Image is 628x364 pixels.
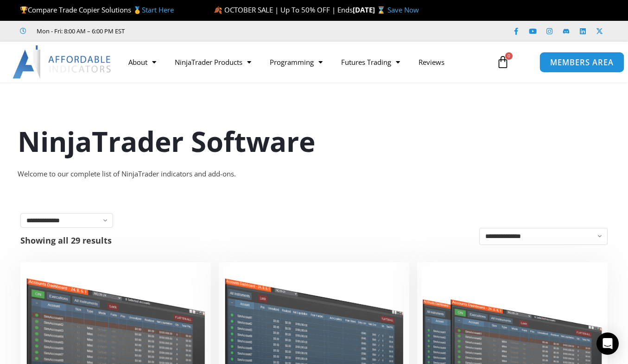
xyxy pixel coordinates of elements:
img: 🏆 [20,6,27,13]
a: About [119,51,165,73]
span: MEMBERS AREA [550,58,614,66]
span: 0 [505,52,513,60]
strong: [DATE] ⌛ [353,5,387,14]
div: Welcome to our complete list of NinjaTrader indicators and add-ons. [18,168,611,181]
img: LogoAI | Affordable Indicators – NinjaTrader [13,45,112,79]
a: MEMBERS AREA [539,51,624,72]
a: Programming [260,51,332,73]
a: Reviews [409,51,454,73]
p: Showing all 29 results [20,236,112,245]
a: Start Here [142,5,174,14]
a: Futures Trading [332,51,409,73]
span: Mon - Fri: 8:00 AM – 6:00 PM EST [34,25,125,37]
select: Shop order [479,228,608,245]
span: Compare Trade Copier Solutions 🥇 [20,5,174,14]
a: 0 [482,49,523,75]
div: Open Intercom Messenger [596,333,619,355]
iframe: Customer reviews powered by Trustpilot [138,26,277,36]
a: NinjaTrader Products [165,51,260,73]
h1: NinjaTrader Software [18,122,611,161]
nav: Menu [119,51,490,73]
a: Save Now [387,5,419,14]
span: 🍂 OCTOBER SALE | Up To 50% OFF | Ends [214,5,353,14]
